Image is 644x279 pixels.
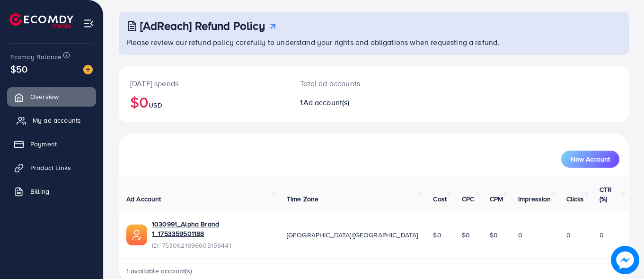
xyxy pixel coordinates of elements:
h3: [AdReach] Refund Policy [140,19,265,33]
span: Billing [30,187,49,196]
span: ID: 7530621696605159441 [152,241,272,250]
img: logo [9,13,73,28]
a: Billing [7,182,96,201]
span: CPC [462,194,474,204]
img: image [611,246,639,274]
span: Payment [30,139,57,149]
p: [DATE] spends [130,78,277,89]
span: 0 [566,230,571,240]
img: ic-ads-acc.e4c84228.svg [126,225,147,245]
span: 0 [518,230,522,240]
span: [GEOGRAPHIC_DATA]/[GEOGRAPHIC_DATA] [287,230,418,240]
h2: 1 [300,98,405,107]
span: $0 [433,230,441,240]
span: 1 available account(s) [126,266,193,276]
span: Cost [433,194,447,204]
span: Time Zone [287,194,318,204]
span: CTR (%) [600,185,612,204]
a: Product Links [7,158,96,177]
h2: $0 [130,93,277,111]
span: Ad Account [126,194,161,204]
img: menu [83,18,94,29]
span: Overview [30,92,59,101]
button: New Account [561,151,619,168]
span: $0 [462,230,470,240]
span: USD [149,100,162,110]
span: $0 [490,230,498,240]
span: Product Links [30,163,71,172]
span: Clicks [566,194,584,204]
p: Please review our refund policy carefully to understand your rights and obligations when requesti... [126,36,623,48]
span: New Account [571,156,610,162]
span: Ad account(s) [303,97,350,108]
p: Total ad accounts [300,78,405,89]
span: My ad accounts [33,116,81,125]
a: 1030991_Alpha Brand 1_1753359501188 [152,219,272,239]
span: CPM [490,194,503,204]
span: $50 [10,62,27,76]
a: Payment [7,135,96,153]
span: Impression [518,194,551,204]
a: Overview [7,87,96,106]
a: My ad accounts [7,111,96,130]
span: Ecomdy Balance [10,52,62,62]
span: 0 [600,230,604,240]
img: image [83,65,93,74]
